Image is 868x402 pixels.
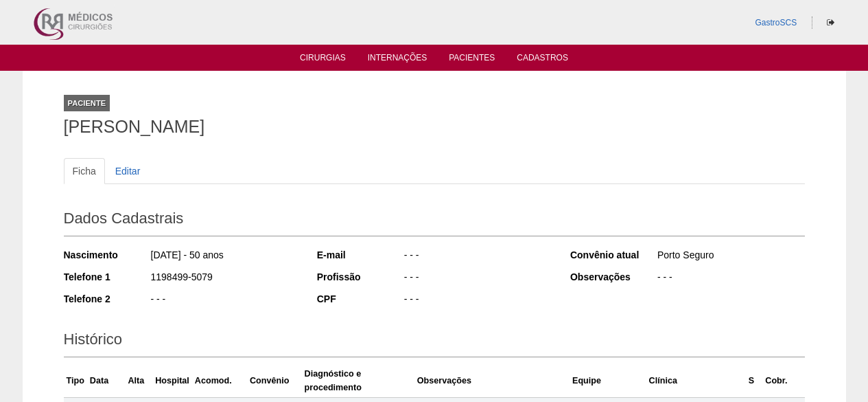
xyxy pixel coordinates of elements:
[64,270,150,284] div: Telefone 1
[64,205,805,236] h2: Dados Cadastrais
[64,326,805,357] h2: Histórico
[150,248,298,265] div: [DATE] - 50 anos
[570,364,646,398] th: Equipe
[317,292,403,306] div: CPF
[656,248,805,265] div: Porto Seguro
[414,364,570,398] th: Observações
[755,18,797,27] a: GastroSCS
[827,19,834,27] i: Sair
[64,118,805,135] h1: [PERSON_NAME]
[317,248,403,262] div: E-mail
[746,364,763,398] th: S
[64,95,110,111] div: Paciente
[449,53,495,67] a: Pacientes
[646,364,746,398] th: Clínica
[87,364,120,398] th: Data
[64,364,87,398] th: Tipo
[403,292,552,309] div: - - -
[317,270,403,284] div: Profissão
[64,292,150,306] div: Telefone 2
[762,364,790,398] th: Cobr.
[300,53,346,67] a: Cirurgias
[403,270,552,287] div: - - -
[192,364,247,398] th: Acomod.
[64,158,105,184] a: Ficha
[152,364,192,398] th: Hospital
[368,53,427,67] a: Internações
[656,270,805,287] div: - - -
[150,292,298,309] div: - - -
[150,270,298,287] div: 1198499-5079
[64,248,150,262] div: Nascimento
[570,270,656,284] div: Observações
[517,53,568,67] a: Cadastros
[247,364,302,398] th: Convênio
[120,364,153,398] th: Alta
[403,248,552,265] div: - - -
[570,248,656,262] div: Convênio atual
[302,364,414,398] th: Diagnóstico e procedimento
[106,158,150,184] a: Editar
